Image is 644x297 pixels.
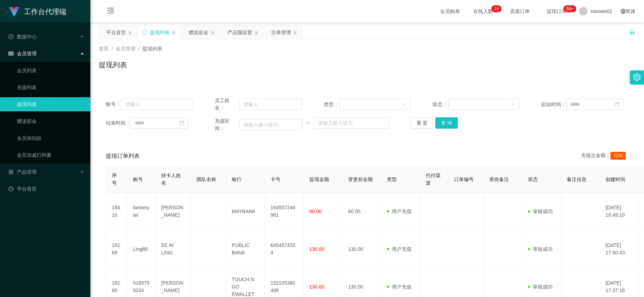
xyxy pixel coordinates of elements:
[142,30,147,35] i: 图标: sync
[227,26,252,39] div: 产品预设置
[387,284,412,290] span: 用户充值
[142,46,162,51] span: 提现列表
[567,177,587,182] span: 备注信息
[239,119,302,130] input: 请输入最小值为
[116,46,135,51] span: 会员管理
[489,177,509,182] span: 系统备注
[302,119,314,127] span: ~
[610,152,626,160] span: 1230
[528,209,553,214] span: 审核成功
[8,51,37,56] span: 会员管理
[8,34,37,39] span: 数据中心
[128,31,132,35] i: 图标: close
[179,120,184,125] i: 图标: calendar
[17,148,85,162] a: 会员加减打码量
[133,177,143,182] span: 账号
[528,177,538,182] span: 状态
[226,193,265,230] td: MAYBANK
[432,101,448,108] span: 状态：
[196,177,216,182] span: 团队名称
[106,193,127,230] td: 16410
[156,193,191,230] td: [PERSON_NAME]
[387,209,412,214] span: 用户充值
[564,5,576,12] sup: 942
[470,9,497,14] span: 在线人数
[621,9,626,14] i: 图标: global
[106,230,127,268] td: 16269
[581,152,628,160] div: 充值总金额：
[211,31,215,35] i: 图标: close
[387,246,412,252] span: 用户充值
[633,73,641,81] i: 图标: setting
[265,193,304,230] td: 164557244981
[99,60,127,70] h1: 提现列表
[629,29,636,35] i: 图标: unlock
[99,46,109,51] span: 首页
[511,102,515,107] i: 图标: down
[606,177,625,182] span: 创建时间
[172,31,176,35] i: 图标: close
[309,284,324,290] span: 130.00
[215,97,239,112] span: 员工姓名：
[309,209,322,214] span: 60.00
[106,26,126,39] div: 平台首页
[112,173,117,186] span: 序号
[127,230,156,268] td: Ling66
[528,246,553,252] span: 审核成功
[8,51,13,56] i: 图标: table
[17,63,85,78] a: 会员列表
[541,101,566,108] span: 起始时间：
[387,177,397,182] span: 类型
[411,117,433,129] button: 重 置
[17,131,85,145] a: 会员加扣款
[24,0,66,23] h1: 工作台代理端
[494,5,497,12] p: 1
[600,193,639,230] td: [DATE] 10:49:10
[497,5,499,12] p: 6
[138,46,140,51] span: /
[324,101,339,108] span: 类型：
[156,230,191,268] td: EE AI LING
[189,26,208,39] div: 赠送彩金
[8,169,37,175] span: 产品管理
[293,31,297,35] i: 图标: close
[8,34,13,39] i: 图标: check-circle-o
[491,5,502,12] sup: 16
[161,173,181,186] span: 持卡人姓名
[402,102,407,107] i: 图标: down
[8,169,13,174] i: 图标: appstore-o
[239,99,302,110] input: 请输入
[106,101,121,108] span: 账号：
[314,117,389,129] input: 请输入最大值为
[8,182,85,196] a: 图标: dashboard平台首页
[226,230,265,268] td: PUBLIC BANK
[309,177,329,182] span: 提现金额
[8,7,20,17] img: logo.9652507e.png
[254,31,259,35] i: 图标: close
[121,99,193,110] input: 请输入
[271,177,280,182] span: 卡号
[615,102,620,107] i: 图标: calendar
[106,152,140,160] span: 提现订单列表
[506,9,533,14] span: 充值订单
[271,26,291,39] div: 注单管理
[543,9,570,14] span: 提现订单
[8,8,66,14] a: 工作台代理端
[342,193,381,230] td: 60.00
[215,117,239,132] span: 充值区间：
[265,230,304,268] td: 6454574334
[342,230,381,268] td: 130.00
[309,246,324,252] span: 130.00
[528,284,553,290] span: 审核成功
[17,80,85,94] a: 充值列表
[127,193,156,230] td: fantanyan
[426,173,441,186] span: 代付渠道
[17,97,85,111] a: 提现列表
[600,230,639,268] td: [DATE] 17:50:43
[17,114,85,128] a: 赠送彩金
[435,117,458,129] button: 查 询
[106,119,130,127] span: 结束时间：
[111,46,113,51] span: /
[232,177,242,182] span: 银行
[99,0,123,23] i: 图标: menu-fold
